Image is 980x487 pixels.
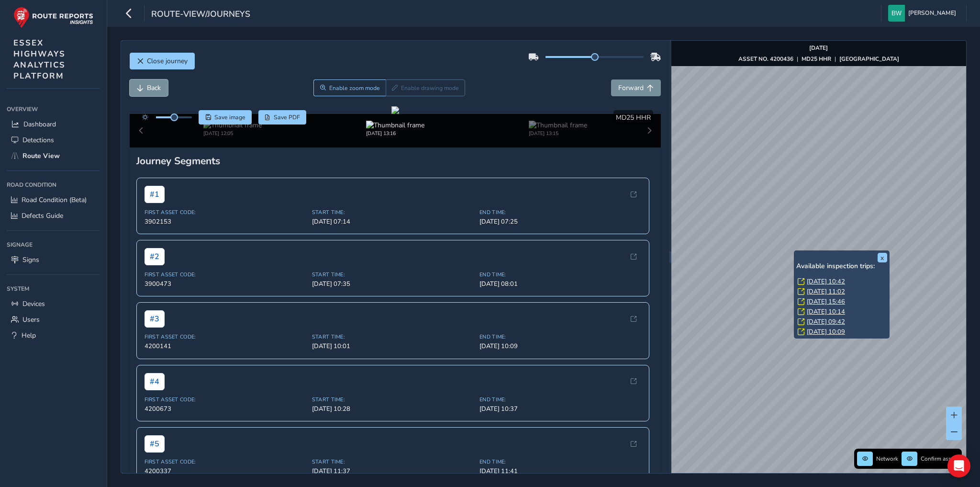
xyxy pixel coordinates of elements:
a: [DATE] 11:02 [807,287,845,296]
strong: MD25 HHR [802,55,831,63]
div: [DATE] 13:15 [529,130,587,137]
img: Thumbnail frame [203,121,262,130]
span: Start Time: [312,458,474,465]
a: Users [7,312,100,328]
span: Start Time: [312,333,474,340]
img: Thumbnail frame [529,121,587,130]
a: Help [7,328,100,343]
span: First Asset Code: [145,209,306,216]
button: Close journey [130,53,195,69]
strong: [DATE] [809,44,828,52]
div: [DATE] 12:05 [203,130,262,137]
span: First Asset Code: [145,458,306,465]
button: Save [199,110,252,125]
a: [DATE] 10:09 [807,328,845,336]
span: [DATE] 11:37 [312,467,474,476]
div: Open Intercom Messenger [947,454,970,477]
div: Signage [7,238,100,252]
span: 4200337 [145,467,306,476]
span: End Time: [479,271,641,278]
span: # 1 [145,186,165,203]
button: PDF [258,110,307,125]
a: [DATE] 10:14 [807,307,845,316]
span: Save PDF [274,113,300,121]
div: Overview [7,102,100,116]
span: Start Time: [312,396,474,403]
a: Dashboard [7,116,100,132]
span: # 3 [145,310,165,328]
strong: [GEOGRAPHIC_DATA] [839,55,899,63]
span: [DATE] 11:41 [479,467,641,476]
span: Help [22,331,36,340]
span: 4200141 [145,342,306,351]
span: Network [876,455,898,463]
span: Start Time: [312,271,474,278]
span: [DATE] 10:01 [312,342,474,351]
span: Users [22,315,40,324]
a: [DATE] 09:42 [807,317,845,326]
span: Devices [22,299,45,308]
span: Detections [22,136,54,145]
a: [DATE] 10:42 [807,277,845,286]
button: Forward [611,79,661,96]
span: Dashboard [23,120,56,129]
span: Start Time: [312,209,474,216]
span: MD25 HHR [616,113,651,122]
img: rr logo [13,7,93,28]
div: | | [738,55,899,63]
span: End Time: [479,209,641,216]
div: [DATE] 13:16 [366,130,424,137]
button: Zoom [313,79,386,96]
a: Route View [7,148,100,164]
span: Confirm assets [921,455,959,463]
span: Road Condition (Beta) [22,195,87,204]
span: End Time: [479,458,641,465]
span: [DATE] 07:35 [312,280,474,288]
a: Devices [7,296,100,312]
a: Road Condition (Beta) [7,192,100,208]
span: # 4 [145,373,165,390]
a: Defects Guide [7,208,100,224]
button: x [878,253,887,262]
span: [DATE] 08:01 [479,280,641,288]
div: Road Condition [7,178,100,192]
span: First Asset Code: [145,396,306,403]
span: [DATE] 07:14 [312,217,474,226]
strong: ASSET NO. 4200436 [738,55,793,63]
span: [DATE] 10:09 [479,342,641,351]
span: First Asset Code: [145,271,306,278]
span: ESSEX HIGHWAYS ANALYTICS PLATFORM [13,37,66,81]
span: Enable zoom mode [329,84,380,92]
span: 4200673 [145,405,306,413]
span: Close journey [147,57,188,66]
span: route-view/journeys [151,8,250,22]
button: [PERSON_NAME] [888,5,959,22]
span: Signs [22,255,39,264]
span: Back [147,83,161,92]
a: [DATE] 15:46 [807,297,845,306]
button: Back [130,79,168,96]
span: Save image [214,113,245,121]
a: Signs [7,252,100,268]
span: End Time: [479,396,641,403]
span: Route View [22,151,60,160]
span: [PERSON_NAME] [908,5,956,22]
span: First Asset Code: [145,333,306,340]
span: 3900473 [145,280,306,288]
span: Defects Guide [22,211,63,220]
div: Journey Segments [136,154,655,168]
span: Forward [618,83,644,92]
span: [DATE] 10:28 [312,405,474,413]
a: Detections [7,132,100,148]
span: End Time: [479,333,641,340]
span: # 5 [145,435,165,453]
span: 3902153 [145,217,306,226]
img: diamond-layout [888,5,905,22]
span: # 2 [145,248,165,265]
span: [DATE] 07:25 [479,217,641,226]
img: Thumbnail frame [366,121,424,130]
div: System [7,282,100,296]
h6: Available inspection trips: [796,262,887,271]
span: [DATE] 10:37 [479,405,641,413]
